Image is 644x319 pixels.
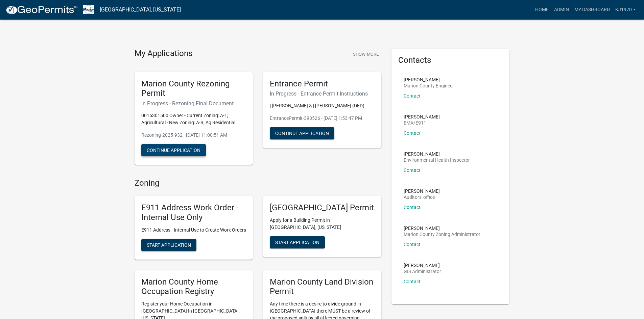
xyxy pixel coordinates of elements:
span: Start Application [147,242,191,247]
p: 0016301500 Owner - Current Zoning: A-1; Agricultural - New Zoning: A-R; Ag Residential [141,112,246,126]
a: Contact [404,167,421,173]
h5: E911 Address Work Order - Internal Use Only [141,203,246,222]
p: [PERSON_NAME] [404,152,470,156]
p: [PERSON_NAME] [404,189,440,193]
p: Environmental Health Inspector [404,158,470,162]
h5: Marion County Rezoning Permit [141,79,246,99]
h6: In Progress - Entrance Permit Instructions [270,90,375,97]
h5: Contacts [398,55,503,65]
a: Contact [404,93,421,99]
p: GIS Administrator [404,269,441,274]
button: Continue Application [141,144,206,156]
a: [GEOGRAPHIC_DATA], [US_STATE] [100,4,181,16]
a: kj1970 [613,3,639,16]
a: Contact [404,205,421,210]
p: [PERSON_NAME] [404,226,480,231]
p: E911 Address - Internal Use to Create Work Orders [141,227,246,234]
a: Contact [404,279,421,284]
p: | [PERSON_NAME] & | [PERSON_NAME] (DED) [270,102,375,109]
h4: Zoning [135,178,381,188]
p: [PERSON_NAME] [404,114,440,119]
a: Home [532,3,551,16]
h5: Marion County Home Occupation Registry [141,277,246,297]
p: EMA/E911 [404,121,440,125]
p: Marion County Engineer [404,83,454,88]
p: [PERSON_NAME] [404,77,454,82]
p: Rezoning-2025-932 - [DATE] 11:00:51 AM [141,132,246,139]
a: Contact [404,242,421,247]
img: Marion County, Iowa [83,5,94,14]
h5: Entrance Permit [270,79,375,89]
h5: Marion County Land Division Permit [270,277,375,297]
button: Start Application [270,236,325,248]
p: Marion County Zoning Administrator [404,232,480,237]
a: Admin [551,3,572,16]
a: My Dashboard [572,3,613,16]
p: [PERSON_NAME] [404,263,441,268]
p: Auditors' office [404,195,440,200]
h6: In Progress - Rezoning Final Document [141,100,246,107]
p: EntrancePermit-398526 - [DATE] 1:53:47 PM [270,115,375,122]
span: Start Application [275,239,319,245]
button: Start Application [141,239,196,251]
a: Contact [404,130,421,136]
h4: My Applications [135,49,192,59]
button: Continue Application [270,127,334,139]
p: Apply for a Building Permit in [GEOGRAPHIC_DATA], [US_STATE] [270,217,375,231]
button: Show More [350,49,381,60]
h5: [GEOGRAPHIC_DATA] Permit [270,203,375,213]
